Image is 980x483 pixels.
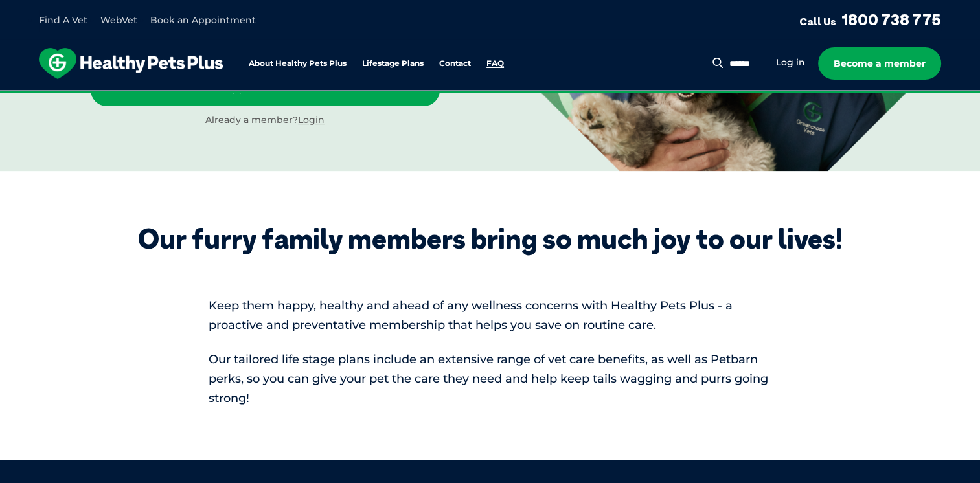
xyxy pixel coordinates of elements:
[818,47,941,80] a: Become a member
[91,114,440,127] div: Already a member?
[486,60,504,68] a: FAQ
[138,223,842,255] div: Our furry family members bring so much joy to our lives!
[248,91,732,102] span: Proactive, preventative wellness program designed to keep your pet healthier and happier for longer
[362,60,424,68] a: Lifestage Plans
[439,60,471,68] a: Contact
[100,14,137,26] a: WebVet
[799,10,941,29] a: Call Us1800 738 775
[298,114,325,126] a: Login
[209,298,733,332] span: Keep them happy, healthy and ahead of any wellness concerns with Healthy Pets Plus - a proactive ...
[710,56,726,69] button: Search
[39,48,223,79] img: hpp-logo
[799,15,836,28] span: Call Us
[150,14,256,26] a: Book an Appointment
[209,352,768,405] span: Our tailored life stage plans include an extensive range of vet care benefits, as well as Petbarn...
[39,14,87,26] a: Find A Vet
[776,56,805,69] a: Log in
[249,60,347,68] a: About Healthy Pets Plus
